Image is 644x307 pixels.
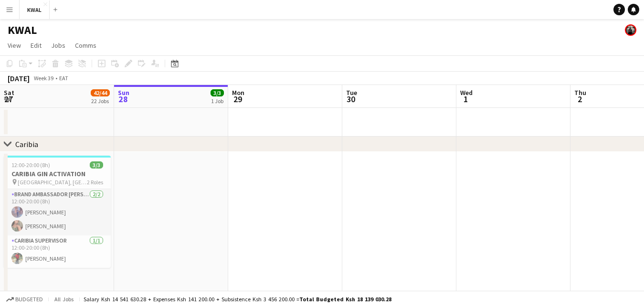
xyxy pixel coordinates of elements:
div: [DATE] [8,74,30,83]
span: 12:00-20:00 (8h) [11,161,50,169]
span: Edit [31,41,42,50]
span: Total Budgeted Ksh 18 139 030.28 [299,296,391,303]
app-job-card: 12:00-20:00 (8h)3/3CARIBIA GIN ACTIVATION [GEOGRAPHIC_DATA], [GEOGRAPHIC_DATA]2 RolesBrand Ambass... [4,156,111,268]
div: Caribia [15,139,38,149]
div: Salary Ksh 14 541 630.28 + Expenses Ksh 141 200.00 + Subsistence Ksh 3 456 200.00 = [84,296,391,303]
app-user-avatar: simon yonni [625,24,636,36]
div: 22 Jobs [91,97,109,105]
span: 28 [116,94,129,105]
h3: CARIBIA GIN ACTIVATION [4,169,111,178]
a: View [4,39,25,52]
div: EAT [59,74,68,82]
app-card-role: Brand Ambassador [PERSON_NAME]2/212:00-20:00 (8h)[PERSON_NAME][PERSON_NAME] [4,189,111,235]
div: 1 Job [211,97,223,105]
span: 2 Roles [87,179,103,186]
span: Comms [75,41,96,50]
span: Wed [460,88,473,97]
span: Sun [118,88,129,97]
span: 27 [2,94,14,105]
span: Sat [4,88,14,97]
span: Budgeted [15,296,43,303]
span: 42/44 [91,89,110,96]
button: Budgeted [5,294,44,305]
span: Jobs [51,41,65,50]
a: Edit [27,39,45,52]
span: 2 [573,94,586,105]
span: 30 [345,94,357,105]
h1: KWAL [8,23,37,37]
span: [GEOGRAPHIC_DATA], [GEOGRAPHIC_DATA] [18,179,87,186]
span: 3/3 [211,89,224,96]
span: All jobs [53,296,75,303]
a: Comms [71,39,100,52]
span: 1 [459,94,473,105]
a: Jobs [47,39,69,52]
span: Thu [574,88,586,97]
span: Week 39 [32,74,55,82]
span: View [8,41,21,50]
button: KWAL [20,0,50,19]
app-card-role: CARIBIA SUPERVISOR1/112:00-20:00 (8h)[PERSON_NAME] [4,235,111,268]
span: 29 [231,94,244,105]
span: 3/3 [90,161,103,169]
span: Mon [232,88,244,97]
span: Tue [346,88,357,97]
